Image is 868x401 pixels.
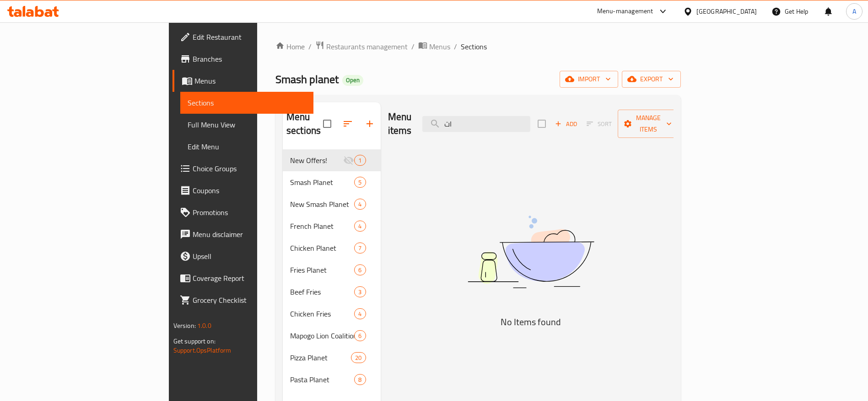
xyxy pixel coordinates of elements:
[197,320,211,332] span: 1.0.0
[290,330,354,341] div: Mapogo Lion Coalition Frepe
[351,354,365,362] span: 20
[342,76,363,84] span: Open
[188,97,307,108] span: Sections
[422,116,530,132] input: search
[173,335,216,347] span: Get support on:
[290,221,354,232] span: French Planet
[275,69,339,90] span: Smash planet
[290,286,354,297] div: Beef Fries
[193,273,307,284] span: Coverage Report
[173,223,314,245] a: Menu disclaimer
[560,71,618,88] button: import
[290,177,354,188] span: Smash Planet
[173,26,314,48] a: Edit Restaurant
[173,70,314,92] a: Menus
[359,113,381,135] button: Add section
[355,375,365,384] span: 8
[173,344,232,356] a: Support.OpsPlatform
[283,193,381,215] div: New Smash Planet4
[416,315,645,329] h5: No Items found
[461,41,487,52] span: Sections
[852,6,856,16] span: A
[618,110,679,138] button: Manage items
[173,289,314,311] a: Grocery Checklist
[342,75,363,86] div: Open
[290,155,343,166] span: New Offers!
[188,119,307,130] span: Full Menu View
[354,177,366,188] div: items
[283,215,381,237] div: French Planet4
[354,330,366,341] div: items
[326,41,408,52] span: Restaurants management
[193,53,307,64] span: Branches
[283,369,381,390] div: Pasta Planet8
[193,229,307,240] span: Menu disclaimer
[290,199,354,210] div: New Smash Planet
[355,178,365,187] span: 5
[173,245,314,267] a: Upsell
[290,243,354,253] span: Chicken Planet
[283,347,381,369] div: Pizza Planet20
[567,74,611,85] span: import
[355,266,365,274] span: 6
[283,259,381,281] div: Fries Planet6
[354,286,366,297] div: items
[429,41,450,52] span: Menus
[290,352,351,363] span: Pizza Planet
[275,41,681,53] nav: breadcrumb
[351,352,366,363] div: items
[173,179,314,201] a: Coupons
[283,325,381,347] div: Mapogo Lion Coalition Frepe6
[554,119,578,129] span: Add
[355,244,365,253] span: 7
[290,308,354,319] span: Chicken Fries
[354,243,366,253] div: items
[454,41,457,52] li: /
[173,320,196,332] span: Version:
[581,117,618,131] span: Select section first
[696,6,757,16] div: [GEOGRAPHIC_DATA]
[283,237,381,259] div: Chicken Planet7
[355,332,365,340] span: 6
[173,201,314,223] a: Promotions
[597,6,653,17] div: Menu-management
[418,41,450,53] a: Menus
[173,48,314,70] a: Branches
[318,114,337,133] span: Select all sections
[355,288,365,296] span: 3
[411,41,415,52] li: /
[354,374,366,385] div: items
[355,200,365,209] span: 4
[193,251,307,262] span: Upsell
[625,112,672,135] span: Manage items
[354,264,366,275] div: items
[193,207,307,218] span: Promotions
[193,185,307,196] span: Coupons
[355,310,365,318] span: 4
[355,222,365,231] span: 4
[629,74,674,85] span: export
[193,32,307,42] span: Edit Restaurant
[180,136,314,158] a: Edit Menu
[283,303,381,325] div: Chicken Fries4
[337,113,359,135] span: Sort sections
[343,155,354,166] svg: Inactive section
[180,92,314,114] a: Sections
[180,114,314,136] a: Full Menu View
[354,308,366,319] div: items
[315,41,408,53] a: Restaurants management
[354,221,366,232] div: items
[416,191,645,312] img: dish.svg
[354,155,366,166] div: items
[283,281,381,303] div: Beef Fries3
[290,374,354,385] div: Pasta Planet
[283,146,381,394] nav: Menu sections
[355,156,365,165] span: 1
[290,264,354,275] span: Fries Planet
